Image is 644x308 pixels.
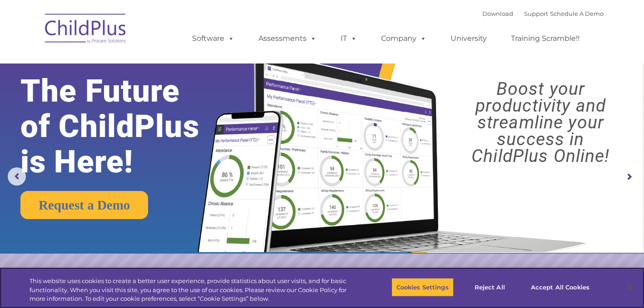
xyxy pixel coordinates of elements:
[445,81,636,165] rs-layer: Boost your productivity and streamline your success in ChildPlus Online!
[40,7,131,53] img: ChildPlus by Procare Solutions
[249,29,326,48] a: Assessments
[526,278,594,297] button: Accept All Cookies
[126,97,165,104] span: Phone number
[20,73,226,180] rs-layer: The Future of ChildPlus is Here!
[524,10,548,17] a: Support
[126,60,154,67] span: Last name
[482,10,513,17] a: Download
[20,191,148,219] a: Request a Demo
[619,277,639,297] button: Close
[391,278,454,297] button: Cookies Settings
[461,278,518,297] button: Reject All
[183,29,243,48] a: Software
[30,277,354,303] div: This website uses cookies to create a better user experience, provide statistics about user visit...
[372,29,436,48] a: Company
[502,29,589,48] a: Training Scramble!!
[550,10,604,17] a: Schedule A Demo
[441,29,496,48] a: University
[332,29,366,48] a: IT
[482,10,604,17] font: |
